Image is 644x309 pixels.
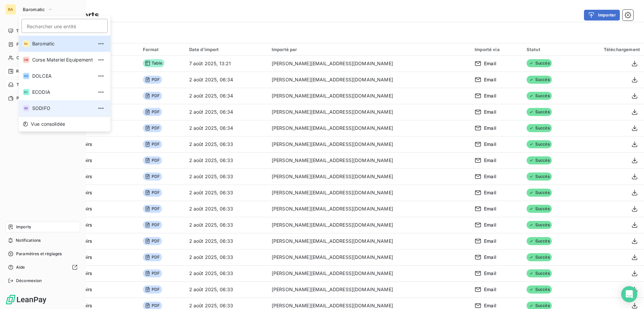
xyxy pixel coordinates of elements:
[484,141,496,148] span: Email
[5,93,80,104] a: Paiements
[268,120,471,136] td: [PERSON_NAME][EMAIL_ADDRESS][DOMAIN_NAME]
[185,249,268,265] td: 2 août 2025, 06:33
[185,201,268,217] td: 2 août 2025, 06:33
[5,248,80,259] a: Paramètres et réglages
[143,269,162,277] span: PDF
[5,79,80,90] a: Tâches
[16,28,47,34] span: Tableau de bord
[189,47,264,52] div: Date d’import
[185,265,268,281] td: 2 août 2025, 06:33
[16,82,31,88] span: Tâches
[527,189,552,197] span: Succès
[527,108,552,116] span: Succès
[484,173,496,180] span: Email
[268,88,471,104] td: [PERSON_NAME][EMAIL_ADDRESS][DOMAIN_NAME]
[5,39,80,50] a: Factures
[143,237,162,245] span: PDF
[16,224,31,230] span: Imports
[584,10,620,21] button: Importer
[23,56,30,63] div: CM
[268,136,471,152] td: [PERSON_NAME][EMAIL_ADDRESS][DOMAIN_NAME]
[143,221,162,229] span: PDF
[143,172,162,181] span: PDF
[268,104,471,120] td: [PERSON_NAME][EMAIL_ADDRESS][DOMAIN_NAME]
[32,56,93,63] span: Corse Materiel Equipement
[143,285,162,294] span: PDF
[484,222,496,228] span: Email
[32,40,93,47] span: Baromatic
[16,95,37,101] span: Paiements
[268,249,471,265] td: [PERSON_NAME][EMAIL_ADDRESS][DOMAIN_NAME]
[143,108,162,116] span: PDF
[527,285,552,294] span: Succès
[185,104,268,120] td: 2 août 2025, 06:34
[268,201,471,217] td: [PERSON_NAME][EMAIL_ADDRESS][DOMAIN_NAME]
[484,125,496,131] span: Email
[527,156,552,164] span: Succès
[21,19,108,33] input: placeholder
[268,281,471,298] td: [PERSON_NAME][EMAIL_ADDRESS][DOMAIN_NAME]
[484,157,496,164] span: Email
[268,217,471,233] td: [PERSON_NAME][EMAIL_ADDRESS][DOMAIN_NAME]
[484,286,496,293] span: Email
[143,189,162,197] span: PDF
[475,47,519,52] div: Importé via
[16,264,25,270] span: Aide
[621,286,637,302] div: Open Intercom Messenger
[185,72,268,88] td: 2 août 2025, 06:34
[527,205,552,213] span: Succès
[185,281,268,298] td: 2 août 2025, 06:33
[32,73,93,79] span: DOLCEA
[23,40,30,47] div: BA
[268,233,471,249] td: [PERSON_NAME][EMAIL_ADDRESS][DOMAIN_NAME]
[527,253,552,261] span: Succès
[5,222,80,232] a: Imports
[5,4,16,15] div: BA
[16,278,42,284] span: Déconnexion
[16,251,62,257] span: Paramètres et réglages
[32,105,93,112] span: SODIFO
[5,294,47,305] img: Logo LeanPay
[527,140,552,148] span: Succès
[484,238,496,244] span: Email
[5,52,80,63] a: Clients
[484,270,496,277] span: Email
[143,59,164,67] span: Table
[268,55,471,72] td: [PERSON_NAME][EMAIL_ADDRESS][DOMAIN_NAME]
[527,269,552,277] span: Succès
[185,168,268,185] td: 2 août 2025, 06:33
[527,47,571,52] div: Statut
[5,262,80,273] a: Aide
[484,109,496,115] span: Email
[23,105,30,112] div: SO
[143,124,162,132] span: PDF
[527,124,552,132] span: Succès
[185,233,268,249] td: 2 août 2025, 06:33
[23,7,45,12] span: Baromatic
[5,66,80,77] a: 89Relances
[143,253,162,261] span: PDF
[527,237,552,245] span: Succès
[527,172,552,181] span: Succès
[185,185,268,201] td: 2 août 2025, 06:33
[268,152,471,168] td: [PERSON_NAME][EMAIL_ADDRESS][DOMAIN_NAME]
[16,55,30,61] span: Clients
[185,217,268,233] td: 2 août 2025, 06:33
[143,156,162,164] span: PDF
[16,237,41,243] span: Notifications
[527,221,552,229] span: Succès
[268,168,471,185] td: [PERSON_NAME][EMAIL_ADDRESS][DOMAIN_NAME]
[484,92,496,99] span: Email
[185,120,268,136] td: 2 août 2025, 06:34
[527,59,552,67] span: Succès
[185,88,268,104] td: 2 août 2025, 06:34
[579,47,640,52] div: Téléchargement
[484,205,496,212] span: Email
[484,302,496,309] span: Email
[23,73,30,79] div: DO
[527,92,552,100] span: Succès
[272,47,467,52] div: Importé par
[185,136,268,152] td: 2 août 2025, 06:33
[484,60,496,67] span: Email
[185,152,268,168] td: 2 août 2025, 06:33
